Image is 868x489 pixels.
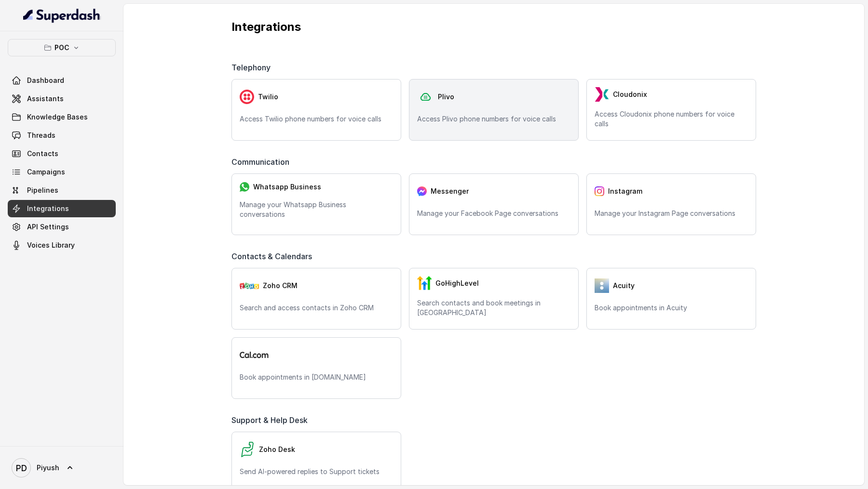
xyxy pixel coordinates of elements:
[27,204,69,213] span: Integrations
[595,186,604,196] img: instagram.04eb0078a085f83fc525.png
[8,145,116,162] a: Contacts
[259,445,295,454] span: Zoho Desk
[258,92,278,102] span: Twilio
[23,8,101,23] img: light.svg
[595,278,609,293] img: 5vvjV8cQY1AVHSZc2N7qU9QabzYIM+zpgiA0bbq9KFoni1IQNE8dHPp0leJjYW31UJeOyZnSBUO77gdMaNhFCgpjLZzFnVhVC...
[8,127,116,144] a: Threads
[231,19,756,35] p: Integrations
[417,114,570,124] p: Access Plivo phone numbers for voice calls
[438,92,454,102] span: Plivo
[8,163,116,181] a: Campaigns
[595,303,748,313] p: Book appointments in Acuity
[27,167,65,177] span: Campaigns
[27,131,55,140] span: Threads
[240,282,259,289] img: zohoCRM.b78897e9cd59d39d120b21c64f7c2b3a.svg
[27,185,58,195] span: Pipelines
[231,156,293,168] span: Communication
[613,281,635,291] span: Acuity
[595,209,748,218] p: Manage your Instagram Page conversations
[8,108,116,126] a: Knowledge Bases
[240,90,254,104] img: twilio.7c09a4f4c219fa09ad352260b0a8157b.svg
[417,298,570,317] p: Search contacts and book meetings in [GEOGRAPHIC_DATA]
[16,463,27,473] text: PD
[417,209,570,218] p: Manage your Facebook Page conversations
[240,182,249,192] img: whatsapp.f50b2aaae0bd8934e9105e63dc750668.svg
[8,90,116,107] a: Assistants
[8,72,116,89] a: Dashboard
[263,281,298,291] span: Zoho CRM
[240,467,393,476] p: Send AI-powered replies to Support tickets
[8,218,116,236] a: API Settings
[240,200,393,219] p: Manage your Whatsapp Business conversations
[27,149,58,159] span: Contacts
[54,42,69,53] p: POC
[431,186,469,196] span: Messenger
[8,200,116,217] a: Integrations
[417,276,432,291] img: GHL.59f7fa3143240424d279.png
[27,112,88,122] span: Knowledge Bases
[231,62,274,73] span: Telephony
[231,414,312,426] span: Support & Help Desk
[27,94,64,104] span: Assistants
[27,222,69,232] span: API Settings
[240,303,393,313] p: Search and access contacts in Zoho CRM
[608,186,642,196] span: Instagram
[595,87,609,102] img: LzEnlUgADIwsuYwsTIxNLkxQDEyBEgDTDZAMjs1Qgy9jUyMTMxBzEB8uASKBKLgDqFxF08kI1lQAAAABJRU5ErkJggg==
[27,240,75,250] span: Voices Library
[240,352,269,358] img: logo.svg
[253,182,321,192] span: Whatsapp Business
[417,186,427,196] img: messenger.2e14a0163066c29f9ca216c7989aa592.svg
[595,109,748,129] p: Access Cloudonix phone numbers for voice calls
[8,237,116,254] a: Voices Library
[27,76,64,85] span: Dashboard
[435,278,479,288] span: GoHighLevel
[8,454,116,481] a: Piyush
[240,114,393,124] p: Access Twilio phone numbers for voice calls
[231,251,316,262] span: Contacts & Calendars
[8,39,116,56] button: POC
[417,90,434,105] img: plivo.d3d850b57a745af99832d897a96997ac.svg
[37,463,59,473] span: Piyush
[8,182,116,199] a: Pipelines
[613,90,647,99] span: Cloudonix
[240,372,393,382] p: Book appointments in [DOMAIN_NAME]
